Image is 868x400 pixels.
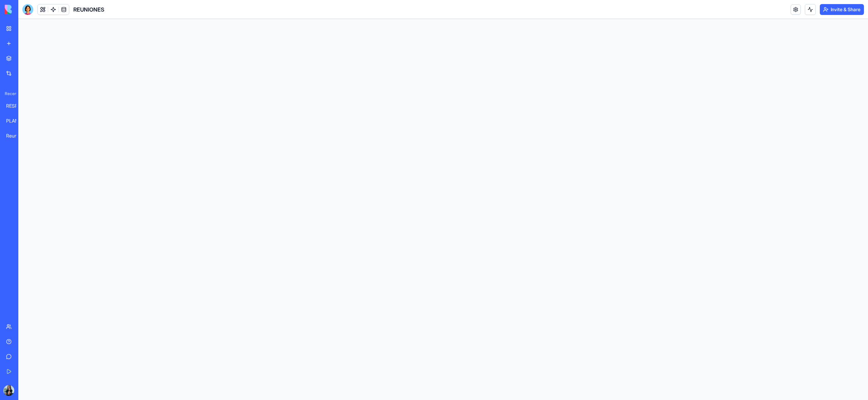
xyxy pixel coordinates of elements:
span: Recent [2,91,16,96]
img: PHOTO-2025-09-15-15-09-07_ggaris.jpg [3,385,14,396]
span: REUNIONES [73,5,104,14]
div: Reunion de Obispado [6,132,25,139]
a: RESPUESTAS AUTOMATICAS [2,99,29,113]
a: PLANEACION DE CONTENIDO [2,114,29,128]
button: Invite & Share [820,4,864,15]
div: RESPUESTAS AUTOMATICAS [6,103,25,109]
div: PLANEACION DE CONTENIDO [6,117,25,124]
a: Reunion de Obispado [2,129,29,143]
img: logo [5,5,47,14]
